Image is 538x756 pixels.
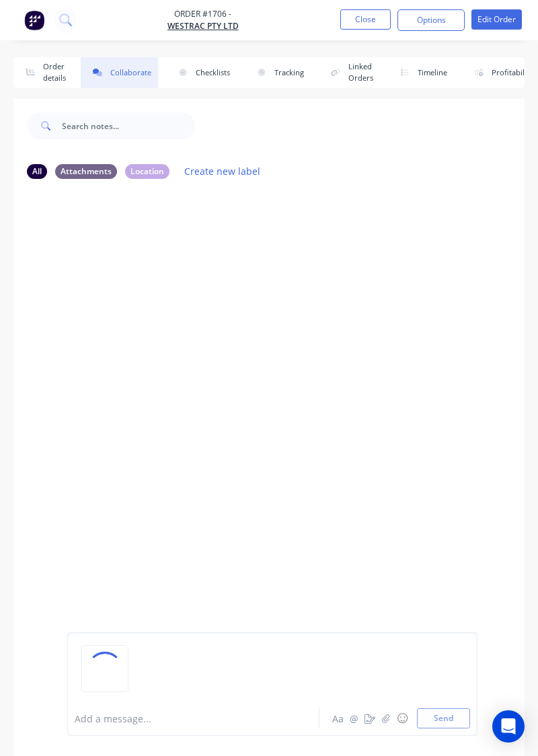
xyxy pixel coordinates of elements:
[24,10,44,30] img: Factory
[388,57,454,88] button: Timeline
[245,57,311,88] button: Tracking
[125,164,169,179] div: Location
[167,20,239,32] a: WesTrac Pty Ltd
[167,8,239,20] span: Order #1706 -
[330,710,346,726] button: Aa
[319,57,380,88] button: Linked Orders
[27,164,47,179] div: All
[417,708,470,728] button: Send
[346,710,362,726] button: @
[471,9,522,30] button: Edit Order
[394,710,410,726] button: ☺
[166,57,237,88] button: Checklists
[492,710,525,743] div: Open Intercom Messenger
[340,9,391,30] button: Close
[178,162,268,180] button: Create new label
[13,57,73,88] button: Order details
[81,57,158,88] button: Collaborate
[397,9,465,31] button: Options
[62,112,195,139] input: Search notes...
[55,164,117,179] div: Attachments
